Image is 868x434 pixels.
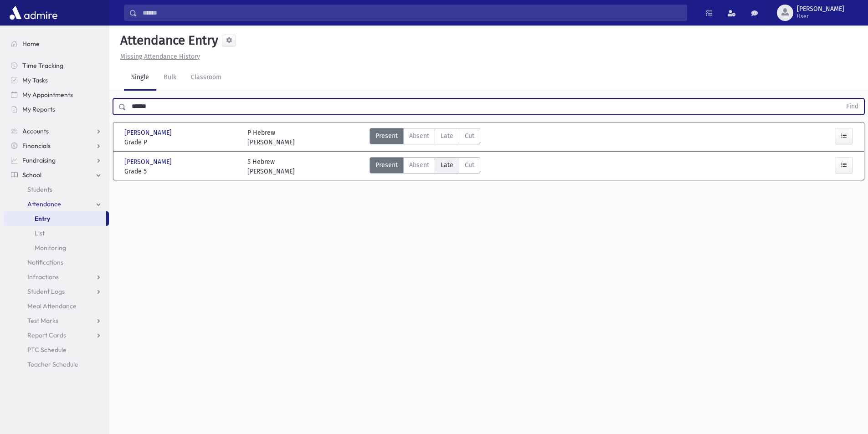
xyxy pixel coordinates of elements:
span: Late [441,131,453,141]
div: P Hebrew [PERSON_NAME] [247,128,295,147]
span: Students [27,185,52,194]
span: PTC Schedule [27,346,67,354]
span: Absent [409,160,429,170]
span: Notifications [27,258,63,266]
u: Missing Attendance History [120,53,200,61]
span: Cut [465,160,474,170]
span: My Appointments [22,91,73,99]
span: School [22,171,41,179]
span: Teacher Schedule [27,360,78,368]
a: Monitoring [4,240,109,255]
a: Infractions [4,270,109,284]
a: Missing Attendance History [117,53,200,61]
span: [PERSON_NAME] [797,5,844,13]
button: Find [841,99,864,114]
input: Search [137,5,687,21]
span: Student Logs [27,287,65,296]
a: Accounts [4,124,109,138]
span: My Tasks [22,76,48,84]
a: Fundraising [4,153,109,168]
span: Time Tracking [22,61,63,70]
a: Test Marks [4,313,109,328]
div: 5 Hebrew [PERSON_NAME] [247,157,295,176]
span: Absent [409,131,429,141]
span: Present [375,160,398,170]
span: Meal Attendance [27,302,77,310]
a: My Reports [4,102,109,117]
a: Entry [4,211,106,226]
span: Cut [465,131,474,141]
a: School [4,168,109,182]
span: Monitoring [35,244,66,252]
a: Student Logs [4,284,109,299]
span: Home [22,40,40,48]
div: AttTypes [370,157,480,176]
a: Time Tracking [4,58,109,73]
a: Home [4,36,109,51]
span: Financials [22,142,51,150]
a: My Tasks [4,73,109,87]
span: Late [441,160,453,170]
span: List [35,229,45,237]
div: AttTypes [370,128,480,147]
span: [PERSON_NAME] [124,157,174,167]
span: My Reports [22,105,55,113]
a: Teacher Schedule [4,357,109,372]
a: Students [4,182,109,197]
a: Notifications [4,255,109,270]
span: [PERSON_NAME] [124,128,174,138]
a: Single [124,65,156,91]
h5: Attendance Entry [117,33,218,48]
span: Present [375,131,398,141]
span: Test Marks [27,317,58,325]
img: AdmirePro [7,4,60,22]
span: Grade 5 [124,167,238,176]
span: Infractions [27,273,59,281]
span: Grade P [124,138,238,147]
span: Entry [35,214,50,223]
span: Attendance [27,200,61,208]
span: Fundraising [22,156,56,164]
a: My Appointments [4,87,109,102]
span: Report Cards [27,331,66,339]
a: List [4,226,109,240]
a: Meal Attendance [4,299,109,313]
a: PTC Schedule [4,342,109,357]
a: Financials [4,138,109,153]
span: User [797,13,844,20]
a: Attendance [4,197,109,211]
a: Bulk [156,65,184,91]
a: Classroom [184,65,229,91]
a: Report Cards [4,328,109,342]
span: Accounts [22,127,49,135]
